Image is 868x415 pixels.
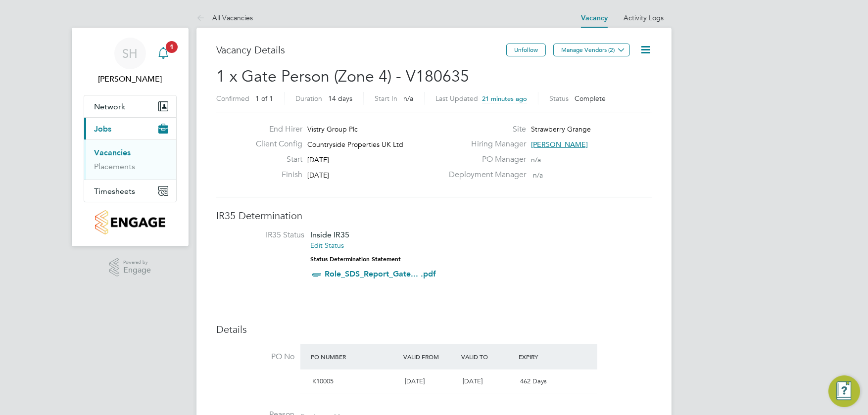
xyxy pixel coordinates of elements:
[307,140,403,149] span: Countryside Properties UK Ltd
[84,118,176,139] button: Jobs
[216,67,469,86] span: 1 x Gate Person (Zone 4) - V180635
[403,94,413,103] span: n/a
[312,377,334,385] span: K10005
[307,155,329,164] span: [DATE]
[216,44,506,56] h3: Vacancy Details
[463,377,482,385] span: [DATE]
[84,73,177,85] span: Stephen Harrison
[95,210,165,234] img: countryside-properties-logo-retina.png
[84,210,177,234] a: Go to home page
[307,171,329,180] span: [DATE]
[248,124,302,135] label: End Hirer
[123,266,151,275] span: Engage
[94,124,111,134] span: Jobs
[216,209,652,222] h3: IR35 Determination
[216,94,249,103] label: Confirmed
[531,125,591,134] span: Strawberry Grange
[196,13,253,22] a: All Vacancies
[84,180,176,202] button: Timesheets
[109,258,151,277] a: Powered byEngage
[94,148,131,157] a: Vacancies
[248,154,302,165] label: Start
[123,258,151,267] span: Powered by
[84,95,176,117] button: Network
[153,38,173,69] a: 1
[310,241,344,250] a: Edit Status
[553,44,630,56] button: Manage Vendors (2)
[405,377,425,385] span: [DATE]
[216,323,652,336] h3: Details
[443,170,526,180] label: Deployment Manager
[549,94,569,103] label: Status
[624,13,664,22] a: Activity Logs
[123,47,138,60] span: SH
[94,162,135,171] a: Placements
[94,102,125,111] span: Network
[482,94,527,103] span: 21 minutes ago
[255,94,273,103] span: 1 of 1
[506,44,546,56] button: Unfollow
[248,170,302,180] label: Finish
[72,28,189,246] nav: Main navigation
[575,94,606,103] span: Complete
[84,38,177,85] a: SH[PERSON_NAME]
[520,377,547,385] span: 462 Days
[531,155,541,164] span: n/a
[307,125,358,134] span: Vistry Group Plc
[310,256,401,263] strong: Status Determination Statement
[295,94,322,103] label: Duration
[516,348,574,366] div: Expiry
[226,230,304,240] label: IR35 Status
[443,124,526,135] label: Site
[310,230,349,239] span: Inside IR35
[248,139,302,149] label: Client Config
[328,94,352,103] span: 14 days
[828,375,860,407] button: Engage Resource Center
[375,94,397,103] label: Start In
[459,348,517,366] div: Valid To
[533,171,543,180] span: n/a
[325,269,436,278] a: Role_SDS_Report_Gate... .pdf
[216,352,294,362] label: PO No
[401,348,459,366] div: Valid From
[443,139,526,149] label: Hiring Manager
[435,94,478,103] label: Last Updated
[84,139,176,180] div: Jobs
[443,154,526,165] label: PO Manager
[308,348,401,366] div: PO Number
[581,14,608,22] a: Vacancy
[94,186,135,196] span: Timesheets
[166,41,178,53] span: 1
[531,140,588,149] span: [PERSON_NAME]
